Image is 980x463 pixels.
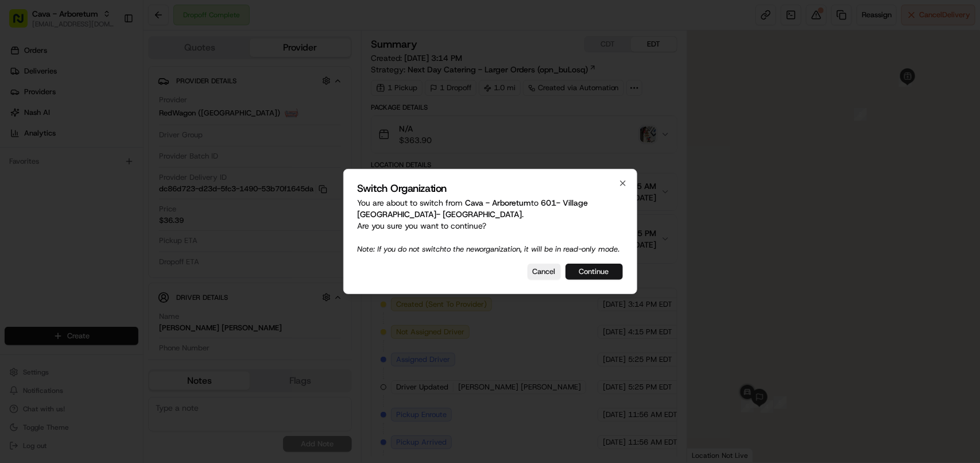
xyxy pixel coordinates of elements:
h2: Switch Organization [358,183,623,194]
span: Note: If you do not switch to the new organization, it will be in read-only mode. [358,244,620,254]
button: Cancel [528,264,561,280]
span: Pylon [114,63,139,72]
a: Powered byPylon [81,63,139,72]
button: Continue [565,264,623,280]
p: You are about to switch from to . Are you sure you want to continue? [358,197,623,254]
span: Cava - Arboretum [466,198,532,208]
